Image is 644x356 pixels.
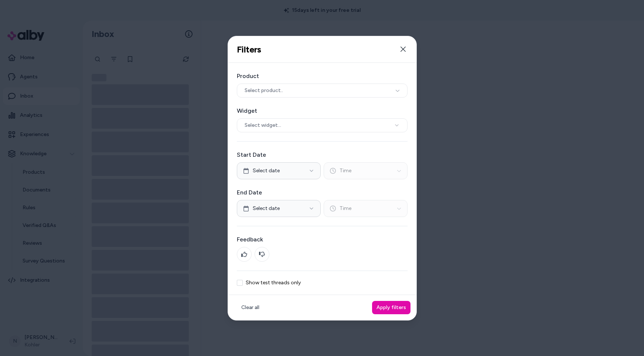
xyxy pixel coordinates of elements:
[237,118,408,132] button: Select widget...
[253,205,280,212] span: Select date
[253,167,280,174] span: Select date
[372,301,410,314] button: Apply filters
[237,301,264,314] button: Clear all
[245,87,283,94] span: Select product..
[237,235,408,244] label: Feedback
[237,150,408,159] label: Start Date
[237,200,321,217] button: Select date
[237,44,261,55] h2: Filters
[237,106,408,115] label: Widget
[237,188,408,197] label: End Date
[246,280,301,285] label: Show test threads only
[237,72,408,81] label: Product
[237,162,321,179] button: Select date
